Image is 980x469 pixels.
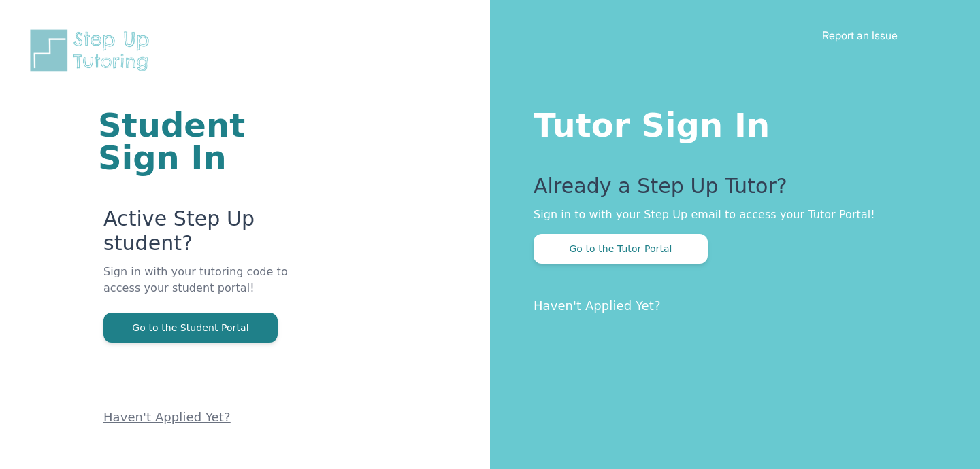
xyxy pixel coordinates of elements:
h1: Tutor Sign In [534,103,926,141]
button: Go to the Student Portal [103,313,278,343]
p: Sign in with your tutoring code to access your student portal! [103,264,327,313]
p: Active Step Up student? [103,207,327,264]
a: Go to the Tutor Portal [534,242,708,255]
a: Go to the Student Portal [103,321,278,334]
p: Sign in to with your Step Up email to access your Tutor Portal! [534,207,926,223]
a: Haven't Applied Yet? [103,410,231,424]
a: Haven't Applied Yet? [534,298,661,313]
button: Go to the Tutor Portal [534,234,708,264]
h1: Student Sign In [98,109,327,174]
p: Already a Step Up Tutor? [534,174,926,207]
img: Step Up Tutoring horizontal logo [27,27,158,74]
a: Report an Issue [822,29,898,42]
